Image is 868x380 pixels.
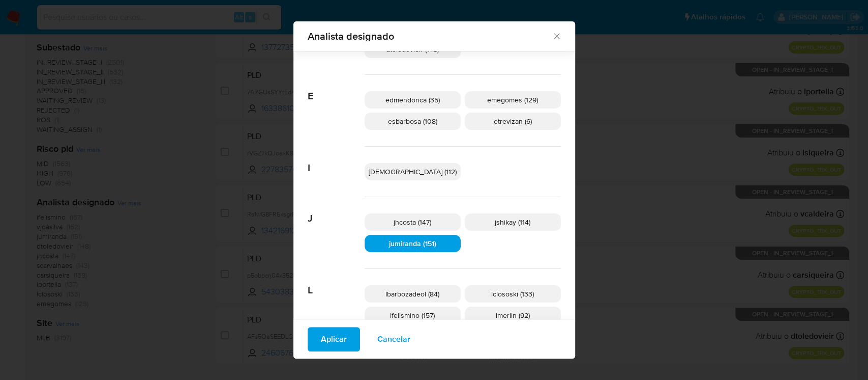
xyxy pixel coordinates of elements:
[495,217,530,227] span: jshikay (114)
[487,95,538,105] span: emegomes (129)
[552,31,561,40] button: Fechar
[365,285,461,303] div: lbarbozadeol (84)
[308,147,365,174] span: I
[369,167,457,177] span: [DEMOGRAPHIC_DATA] (112)
[394,217,431,227] span: jhcosta (147)
[377,328,410,350] span: Cancelar
[496,310,530,320] span: lmerlin (92)
[365,91,461,108] div: edmendonca (35)
[365,163,461,180] div: [DEMOGRAPHIC_DATA] (112)
[365,213,461,231] div: jhcosta (147)
[465,91,561,108] div: emegomes (129)
[465,307,561,324] div: lmerlin (92)
[364,327,424,351] button: Cancelar
[385,289,439,299] span: lbarbozadeol (84)
[494,116,532,126] span: etrevizan (6)
[308,269,365,296] span: L
[389,238,436,249] span: jumiranda (151)
[365,235,461,252] div: jumiranda (151)
[465,213,561,231] div: jshikay (114)
[308,31,552,41] span: Analista designado
[308,327,360,351] button: Aplicar
[365,113,461,130] div: esbarbosa (108)
[388,116,437,126] span: esbarbosa (108)
[308,197,365,225] span: J
[465,113,561,130] div: etrevizan (6)
[308,75,365,102] span: E
[385,95,440,105] span: edmendonca (35)
[491,289,534,299] span: lclososki (133)
[321,328,347,350] span: Aplicar
[365,307,461,324] div: lfelismino (157)
[390,310,435,320] span: lfelismino (157)
[465,285,561,303] div: lclososki (133)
